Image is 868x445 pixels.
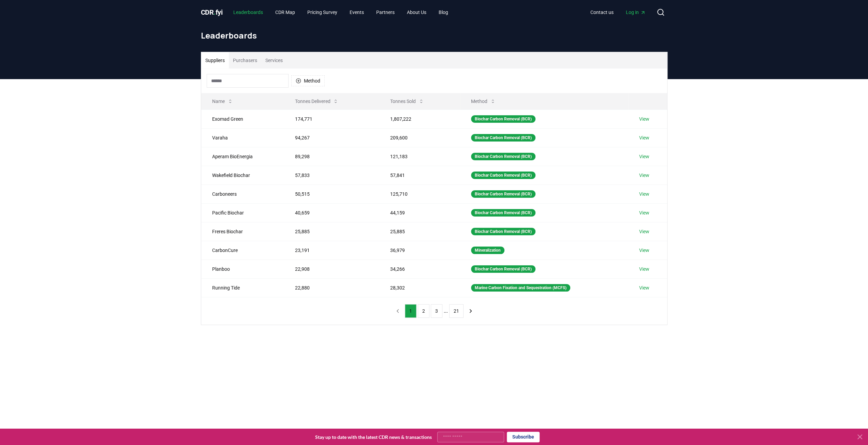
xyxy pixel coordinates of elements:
[418,304,429,318] button: 2
[471,134,535,142] div: Biochar Carbon Removal (BCR)
[201,203,284,222] td: Pacific Biochar
[284,222,379,241] td: 25,885
[228,6,268,18] a: Leaderboards
[471,284,570,292] div: Marine Carbon Fixation and Sequestration (MCFS)
[344,6,369,18] a: Events
[379,166,460,184] td: 57,841
[201,241,284,259] td: CarbonCure
[466,94,501,108] button: Method
[379,278,460,297] td: 28,302
[302,6,343,18] a: Pricing Survey
[284,166,379,184] td: 57,833
[639,172,649,179] a: View
[585,6,619,18] a: Contact us
[379,241,460,259] td: 36,979
[201,128,284,147] td: Varaha
[379,222,460,241] td: 25,885
[385,94,429,108] button: Tonnes Sold
[284,109,379,128] td: 174,771
[639,209,649,216] a: View
[284,203,379,222] td: 40,659
[639,228,649,235] a: View
[379,203,460,222] td: 44,159
[379,128,460,147] td: 209,600
[639,191,649,197] a: View
[449,304,464,318] button: 21
[270,6,300,18] a: CDR Map
[433,6,454,18] a: Blog
[379,109,460,128] td: 1,807,222
[471,228,535,235] div: Biochar Carbon Removal (BCR)
[284,147,379,166] td: 89,298
[201,30,667,41] h1: Leaderboards
[639,284,649,291] a: View
[379,147,460,166] td: 121,183
[201,147,284,166] td: Aperam BioEnergia
[379,184,460,203] td: 125,710
[201,8,223,16] span: CDR fyi
[639,134,649,141] a: View
[201,52,229,69] button: Suppliers
[214,8,216,16] span: .
[471,209,535,217] div: Biochar Carbon Removal (BCR)
[444,307,448,315] li: ...
[201,259,284,278] td: Planboo
[229,52,261,69] button: Purchasers
[201,184,284,203] td: Carboneers
[471,190,535,198] div: Biochar Carbon Removal (BCR)
[261,52,287,69] button: Services
[431,304,442,318] button: 3
[201,166,284,184] td: Wakefield Biochar
[289,94,344,108] button: Tonnes Delivered
[465,304,476,318] button: next page
[201,278,284,297] td: Running Tide
[207,94,238,108] button: Name
[201,109,284,128] td: Exomad Green
[201,222,284,241] td: Freres Biochar
[639,153,649,160] a: View
[284,184,379,203] td: 50,515
[284,128,379,147] td: 94,267
[379,259,460,278] td: 34,266
[471,153,535,160] div: Biochar Carbon Removal (BCR)
[371,6,400,18] a: Partners
[471,172,535,179] div: Biochar Carbon Removal (BCR)
[639,266,649,272] a: View
[639,116,649,122] a: View
[291,75,325,86] button: Method
[201,8,223,17] a: CDR.fyi
[626,9,646,16] span: Log in
[284,241,379,259] td: 23,191
[585,6,651,18] nav: Main
[471,115,535,123] div: Biochar Carbon Removal (BCR)
[471,247,504,254] div: Mineralization
[284,259,379,278] td: 22,908
[471,265,535,273] div: Biochar Carbon Removal (BCR)
[284,278,379,297] td: 22,880
[620,6,651,18] a: Log in
[405,304,416,318] button: 1
[401,6,432,18] a: About Us
[639,247,649,254] a: View
[228,6,454,18] nav: Main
